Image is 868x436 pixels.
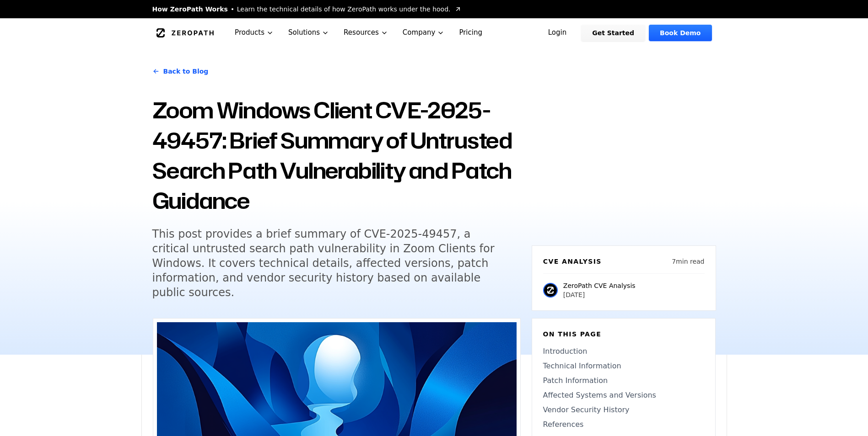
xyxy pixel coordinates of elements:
button: Products [227,18,281,47]
p: 7 min read [672,257,704,266]
a: Get Started [581,25,645,41]
a: Patch Information [543,375,704,386]
p: [DATE] [563,290,636,299]
span: Learn the technical details of how ZeroPath works under the hood. [237,5,451,14]
a: Login [537,25,578,41]
nav: Global [141,18,727,47]
img: ZeroPath CVE Analysis [543,283,558,298]
a: How ZeroPath WorksLearn the technical details of how ZeroPath works under the hood. [152,5,462,14]
h6: CVE Analysis [543,257,602,266]
a: References [543,419,704,430]
h1: Zoom Windows Client CVE-2025-49457: Brief Summary of Untrusted Search Path Vulnerability and Patc... [152,95,521,216]
p: ZeroPath CVE Analysis [563,281,636,290]
button: Company [395,18,452,47]
a: Pricing [452,18,490,47]
button: Solutions [281,18,336,47]
button: Resources [336,18,395,47]
a: Back to Blog [152,58,209,84]
a: Affected Systems and Versions [543,390,704,401]
a: Technical Information [543,361,704,372]
a: Book Demo [649,25,712,41]
h6: On this page [543,330,704,339]
a: Introduction [543,346,704,357]
h5: This post provides a brief summary of CVE-2025-49457, a critical untrusted search path vulnerabil... [152,227,504,300]
a: Vendor Security History [543,404,704,415]
span: How ZeroPath Works [152,5,228,14]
